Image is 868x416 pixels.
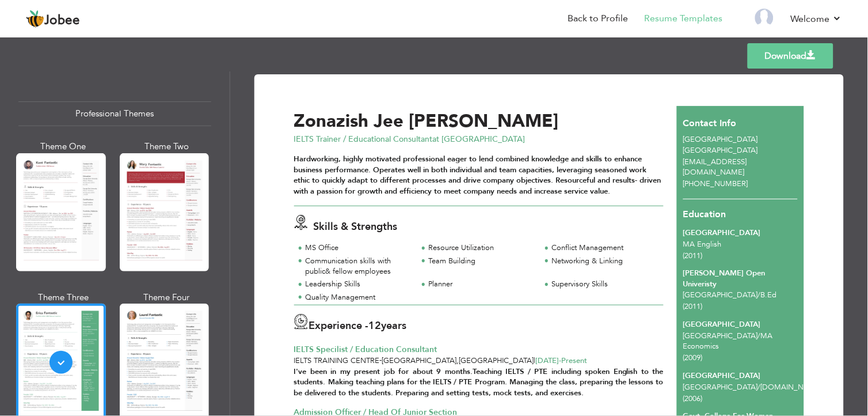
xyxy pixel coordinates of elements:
span: IELTS Specilist / Education Consultant [294,344,437,355]
span: [GEOGRAPHIC_DATA] [683,134,758,145]
div: Networking & Linking [552,256,657,267]
span: [DATE] [536,356,562,366]
div: [GEOGRAPHIC_DATA] [683,319,798,330]
span: - [559,356,562,366]
div: Quality Management [305,292,410,303]
div: Resource Utilization [428,243,534,254]
span: (2009) [683,353,703,363]
span: [GEOGRAPHIC_DATA] [683,145,758,156]
label: years [369,319,407,334]
span: Skills & Strengths [314,220,398,234]
img: Profile Img [755,9,774,27]
span: IELTS Training Centre [294,356,380,366]
div: Planner [428,279,534,290]
span: Experience - [309,319,369,333]
span: [PHONE_NUMBER] [683,179,748,189]
div: Theme Four [122,292,212,304]
span: [GEOGRAPHIC_DATA] B.Ed [683,290,777,300]
span: - [380,356,382,366]
span: / [758,382,761,392]
div: Theme Two [122,141,212,153]
span: [EMAIL_ADDRESS][DOMAIN_NAME] [683,157,747,178]
span: Jobee [44,14,80,27]
span: (2006) [683,394,703,404]
span: Education [683,208,726,221]
div: [GEOGRAPHIC_DATA] [683,370,798,381]
strong: I've been in my present job for about 9 months.Teaching IELTS / PTE including spoken English to t... [294,366,664,398]
span: / [758,290,761,300]
div: Supervisory Skills [552,279,657,290]
span: (2011) [683,251,703,261]
span: [PERSON_NAME] [409,109,559,133]
span: , [457,356,459,366]
a: Jobee [26,10,80,28]
a: Welcome [791,12,842,26]
div: Professional Themes [18,101,211,126]
span: Present [536,356,588,366]
div: Theme Three [18,292,108,304]
div: Theme One [18,141,108,153]
span: at [GEOGRAPHIC_DATA] [433,134,526,145]
span: [GEOGRAPHIC_DATA] [382,356,457,366]
a: Back to Profile [568,12,629,25]
span: [GEOGRAPHIC_DATA] [DOMAIN_NAME] [683,382,823,392]
div: Leadership Skills [305,279,410,290]
span: Zonazish Jee [294,109,404,133]
span: (2011) [683,301,703,312]
img: jobee.io [26,10,44,28]
span: [GEOGRAPHIC_DATA] [459,356,534,366]
div: [GEOGRAPHIC_DATA] [683,228,798,239]
span: [GEOGRAPHIC_DATA] MA Economics [683,331,773,352]
a: Download [748,43,833,69]
span: | [534,356,536,366]
span: Contact Info [683,117,737,130]
span: / [758,331,761,341]
span: 12 [369,319,382,333]
div: Communication skills with public& fellow employees [305,256,410,277]
span: IELTS Trainer / Educational Consultant [294,134,433,145]
div: Team Building [428,256,534,267]
a: Resume Templates [645,12,723,25]
div: MS Office [305,243,410,254]
div: Conflict Management [552,243,657,254]
strong: Hardworking, highly motivated professional eager to lend combined knowledge and skills to enhance... [294,154,661,196]
div: [PERSON_NAME] Open Univeristy [683,268,798,289]
span: MA English [683,239,722,249]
